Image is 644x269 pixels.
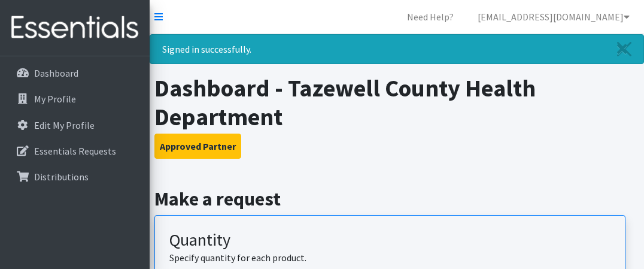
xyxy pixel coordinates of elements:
a: Need Help? [397,5,463,29]
p: Essentials Requests [34,145,116,157]
p: Distributions [34,171,89,183]
h1: Dashboard - Tazewell County Health Department [154,74,640,131]
a: [EMAIL_ADDRESS][DOMAIN_NAME] [468,5,639,29]
a: Edit My Profile [5,113,145,137]
p: My Profile [34,93,76,105]
a: Dashboard [5,61,145,85]
img: HumanEssentials [5,8,145,48]
a: Close [605,35,643,64]
a: Essentials Requests [5,139,145,163]
h2: Make a request [154,188,640,210]
h3: Quantity [169,230,610,250]
a: My Profile [5,87,145,111]
button: Approved Partner [154,134,241,159]
a: Distributions [5,165,145,189]
p: Edit My Profile [34,119,95,131]
p: Dashboard [34,67,78,79]
div: Signed in successfully. [150,34,644,64]
p: Specify quantity for each product. [169,250,610,265]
